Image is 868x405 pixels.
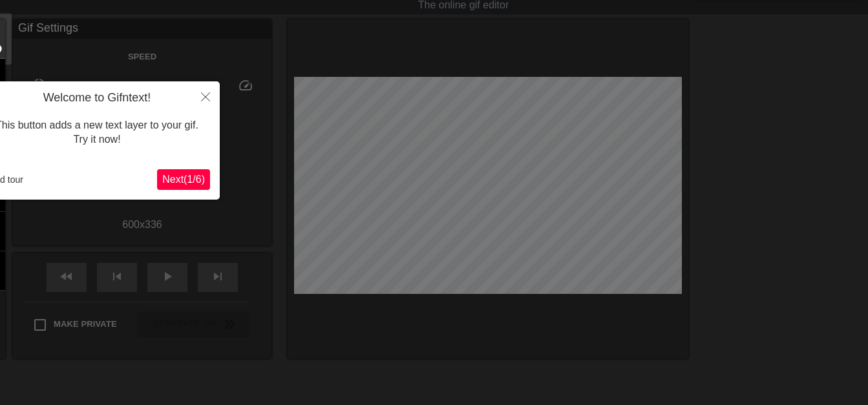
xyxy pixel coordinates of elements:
span: Next ( 1 / 6 ) [162,174,205,185]
button: Close [191,81,220,111]
button: Next [157,169,210,190]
